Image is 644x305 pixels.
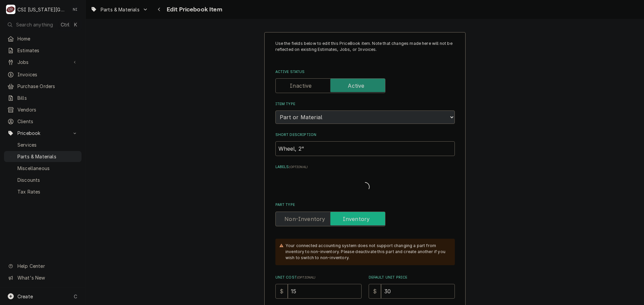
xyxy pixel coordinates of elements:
[369,284,381,299] div: $
[275,132,455,138] label: Short Description
[17,130,68,137] span: Pricebook
[285,243,448,261] div: Your connected accounting system does not support changing a part from inventory to non-inventory...
[17,176,78,183] span: Discounts
[275,275,362,299] div: Unit Cost
[4,81,82,92] a: Purchase Orders
[275,69,455,93] div: Active Status
[369,275,455,299] div: Default Unit Price
[4,33,82,44] a: Home
[17,141,78,148] span: Services
[88,4,151,15] a: Go to Parts & Materials
[17,118,78,125] span: Clients
[17,274,77,281] span: What's New
[4,128,82,139] a: Go to Pricebook
[17,59,68,66] span: Jobs
[61,21,69,28] span: Ctrl
[4,19,82,30] button: Search anythingCtrlK
[6,5,15,14] div: C
[4,163,82,174] a: Miscellaneous
[360,180,370,194] span: Loading...
[70,5,80,14] div: NI
[275,284,288,299] div: $
[4,104,82,115] a: Vendors
[165,5,222,14] span: Edit Pricebook Item
[4,116,82,127] a: Clients
[4,151,82,162] a: Parts & Materials
[275,164,455,170] label: Labels
[17,294,33,299] span: Create
[289,165,308,169] span: ( optional )
[4,186,82,197] a: Tax Rates
[154,4,165,15] button: Navigate back
[275,202,455,208] label: Part Type
[101,6,140,13] span: Parts & Materials
[74,293,77,300] span: C
[17,188,78,195] span: Tax Rates
[17,83,78,90] span: Purchase Orders
[17,165,78,172] span: Miscellaneous
[17,6,67,13] div: CSI [US_STATE][GEOGRAPHIC_DATA]
[17,106,78,113] span: Vendors
[275,212,455,226] div: Inventory
[275,202,455,226] div: Part Type
[4,57,82,68] a: Go to Jobs
[275,101,455,107] label: Item Type
[4,92,82,103] a: Bills
[17,47,78,54] span: Estimates
[17,94,78,101] span: Bills
[4,45,82,56] a: Estimates
[17,71,78,78] span: Invoices
[275,41,455,59] p: Use the fields below to edit this PriceBook item. Note that changes made here will not be reflect...
[70,5,80,14] div: Nate Ingram's Avatar
[74,21,77,28] span: K
[17,35,78,42] span: Home
[275,141,455,156] input: Name used to describe this Part or Material
[17,262,77,270] span: Help Center
[369,275,455,280] label: Default Unit Price
[4,139,82,150] a: Services
[16,21,53,28] span: Search anything
[297,276,316,279] span: ( optional )
[4,69,82,80] a: Invoices
[6,5,15,14] div: CSI Kansas City's Avatar
[275,101,455,124] div: Item Type
[4,174,82,185] a: Discounts
[17,153,78,160] span: Parts & Materials
[275,132,455,156] div: Short Description
[4,260,82,272] a: Go to Help Center
[4,272,82,283] a: Go to What's New
[275,164,455,194] div: Labels
[275,275,362,280] label: Unit Cost
[275,69,455,75] label: Active Status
